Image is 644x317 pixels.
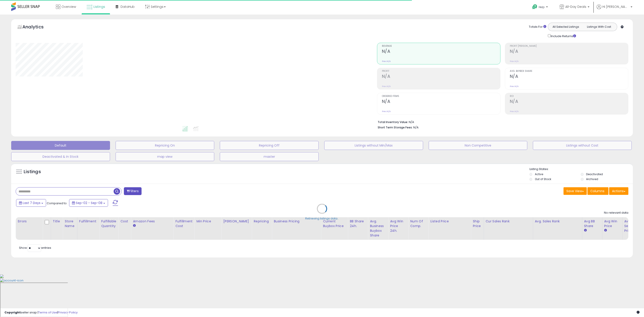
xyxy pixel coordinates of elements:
[510,99,628,105] h2: N/A
[378,120,408,124] b: Total Inventory Value:
[382,85,391,88] small: Prev: N/A
[429,141,527,150] button: Non Competitive
[382,99,500,105] h2: N/A
[382,45,500,47] span: Revenue
[116,141,214,150] button: Repricing On
[121,4,135,9] span: DataHub
[529,25,546,29] div: Totals For
[382,70,500,72] span: Profit
[544,33,581,38] div: Include Returns
[382,74,500,80] h2: N/A
[510,95,628,98] span: ROI
[510,70,628,72] span: Avg. Buybox Share
[413,125,419,130] span: N/A
[382,110,391,113] small: Prev: N/A
[533,141,632,150] button: Listings without Cost
[565,4,586,9] span: All-Day Deals
[532,4,538,10] i: Get Help
[602,4,629,9] span: Hi [PERSON_NAME]
[582,24,616,30] button: Listings With Cost
[305,217,339,221] div: Retrieving listings data..
[510,49,628,55] h2: N/A
[529,1,552,15] a: Help
[549,24,583,30] button: All Selected Listings
[324,141,423,150] button: Listings without Min/Max
[11,152,110,161] button: Deactivated & In Stock
[93,4,105,9] span: Listings
[597,4,632,15] a: Hi [PERSON_NAME]
[382,49,500,55] h2: N/A
[510,60,519,63] small: Prev: N/A
[116,152,214,161] button: map view
[378,119,625,124] li: N/A
[22,24,52,31] h5: Analytics
[510,110,519,113] small: Prev: N/A
[382,95,500,98] span: Ordered Items
[510,74,628,80] h2: N/A
[11,141,110,150] button: Default
[220,152,319,161] button: master
[378,126,413,129] b: Short Term Storage Fees:
[382,60,391,63] small: Prev: N/A
[61,4,76,9] span: Overview
[510,45,628,47] span: Profit [PERSON_NAME]
[539,5,545,9] span: Help
[220,141,319,150] button: Repricing Off
[510,85,519,88] small: Prev: N/A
